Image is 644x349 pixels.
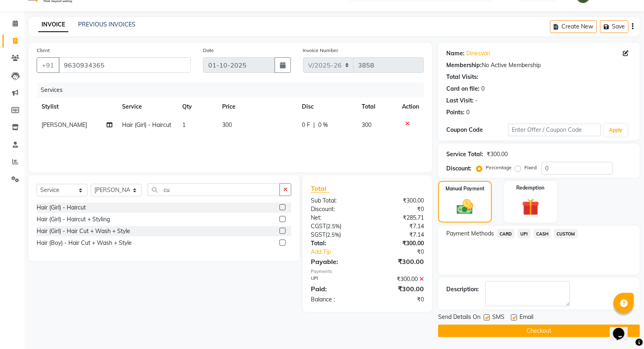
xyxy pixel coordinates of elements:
[520,313,533,323] span: Email
[367,239,430,248] div: ₹300.00
[378,248,430,256] div: ₹0
[311,268,424,275] div: Payments
[446,164,472,173] div: Discount:
[37,227,130,236] div: Hair (Girl) - Hair Cut + Wash + Style
[177,98,217,116] th: Qty
[41,121,87,129] span: [PERSON_NAME]
[182,121,186,129] span: 1
[313,121,315,129] span: |
[554,229,578,238] span: CUSTOM
[446,229,494,238] span: Payment Methods
[148,183,280,196] input: Search or Scan
[446,96,474,105] div: Last Visit:
[446,285,479,294] div: Description:
[518,229,530,238] span: UPI
[367,214,430,222] div: ₹285.71
[534,229,551,238] span: CASH
[305,205,367,214] div: Discount:
[481,85,485,93] div: 0
[497,229,515,238] span: CARD
[367,284,430,294] div: ₹300.00
[37,98,117,116] th: Stylist
[367,231,430,239] div: ₹7.14
[38,17,68,32] a: INVOICE
[311,222,326,230] span: CGST
[446,49,465,58] div: Name:
[305,284,367,294] div: Paid:
[367,196,430,205] div: ₹300.00
[305,231,367,239] div: ( )
[367,205,430,214] div: ₹0
[327,231,339,238] span: 2.5%
[37,47,50,54] label: Client
[517,184,545,192] label: Redemption
[438,325,640,337] button: Checkout
[37,239,132,247] div: Hair (Boy) - Hair Cut + Wash + Style
[367,275,430,284] div: ₹300.00
[305,275,367,284] div: UPI
[311,231,325,238] span: SGST
[508,124,601,136] input: Enter Offer / Coupon Code
[445,185,485,192] label: Manual Payment
[37,215,110,224] div: Hair (Girl) - Haircut + Styling
[446,126,508,134] div: Coupon Code
[297,98,357,116] th: Disc
[367,257,430,266] div: ₹300.00
[466,108,469,117] div: 0
[318,121,328,129] span: 0 %
[475,96,478,105] div: -
[305,295,367,304] div: Balance :
[486,164,512,171] label: Percentage
[59,57,191,73] input: Search by Name/Mobile/Email/Code
[305,239,367,248] div: Total:
[305,214,367,222] div: Net:
[604,124,627,136] button: Apply
[517,196,545,218] img: _gift.svg
[446,61,632,70] div: No Active Membership
[446,85,480,93] div: Card on file:
[487,150,508,159] div: ₹300.00
[305,248,378,256] a: Add Tip
[311,184,330,193] span: Total
[610,316,636,341] iframe: chat widget
[222,121,232,129] span: 300
[37,83,430,98] div: Services
[397,98,424,116] th: Action
[117,98,177,116] th: Service
[305,222,367,231] div: ( )
[78,21,135,28] a: PREVIOUS INVOICES
[446,108,465,117] div: Points:
[600,20,629,33] button: Save
[446,150,483,159] div: Service Total:
[438,313,480,323] span: Send Details On
[217,98,297,116] th: Price
[550,20,597,33] button: Create New
[524,164,537,171] label: Fixed
[305,257,367,266] div: Payable:
[362,121,371,129] span: 300
[446,61,482,70] div: Membership:
[367,222,430,231] div: ₹7.14
[357,98,397,116] th: Total
[37,57,59,73] button: +91
[327,223,340,229] span: 2.5%
[37,203,86,212] div: Hair (Girl) - Haircut
[305,196,367,205] div: Sub Total:
[203,47,214,54] label: Date
[303,47,338,54] label: Invoice Number
[466,49,490,58] a: Dinesvari
[122,121,171,129] span: Hair (Girl) - Haircut
[367,295,430,304] div: ₹0
[492,313,504,323] span: SMS
[446,73,478,81] div: Total Visits:
[302,121,310,129] span: 0 F
[452,197,478,216] img: _cash.svg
